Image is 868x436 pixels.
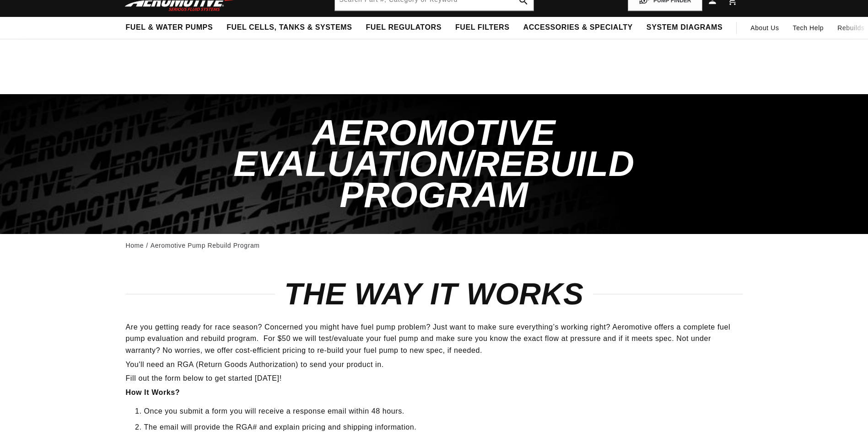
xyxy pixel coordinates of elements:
[220,17,359,38] summary: Fuel Cells, Tanks & Systems
[126,321,743,356] p: Are you getting ready for race season? Concerned you might have fuel pump problem? Just want to m...
[455,23,510,32] span: Fuel Filters
[226,23,352,32] span: Fuel Cells, Tanks & Systems
[126,240,144,250] a: Home
[126,23,213,32] span: Fuel & Water Pumps
[151,240,260,250] a: Aeromotive Pump Rebuild Program
[126,359,743,371] p: You'll need an RGA (Return Goods Authorization) to send your product in.
[750,24,779,32] span: About Us
[793,23,824,33] span: Tech Help
[126,281,743,308] h2: THE WAY IT WORKS
[126,388,180,396] strong: How It Works?
[837,23,864,33] span: Rebuilds
[448,17,517,38] summary: Fuel Filters
[640,17,729,38] summary: System Diagrams
[366,23,441,32] span: Fuel Regulators
[647,23,722,32] span: System Diagrams
[744,17,786,39] a: About Us
[144,421,743,433] li: The email will provide the RGA# and explain pricing and shipping information.
[523,23,633,32] span: Accessories & Specialty
[126,240,743,250] nav: breadcrumbs
[233,112,635,215] span: Aeromotive Evaluation/Rebuild Program
[517,17,640,38] summary: Accessories & Specialty
[144,405,743,417] li: Once you submit a form you will receive a response email within 48 hours.
[119,17,220,38] summary: Fuel & Water Pumps
[126,372,743,384] p: Fill out the form below to get started [DATE]!
[359,17,448,38] summary: Fuel Regulators
[786,17,831,39] summary: Tech Help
